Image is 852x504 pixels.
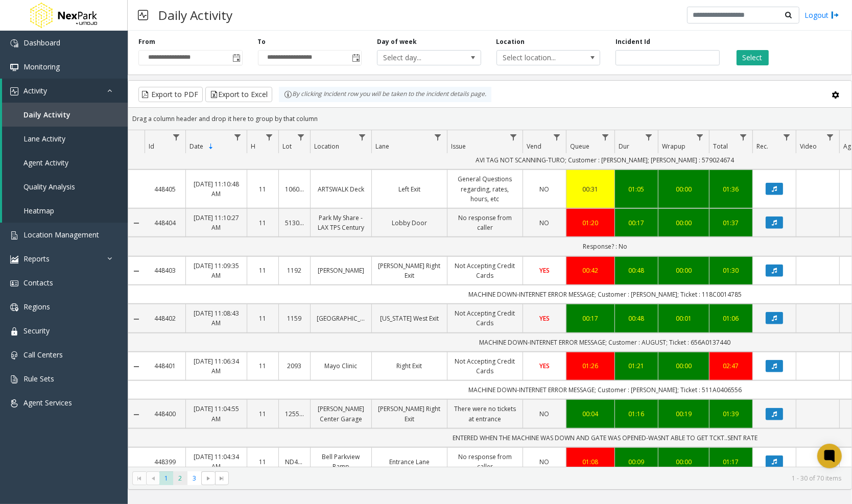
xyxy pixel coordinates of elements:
[192,452,241,471] a: [DATE] 11:04:34 AM
[573,266,608,275] a: 00:42
[282,142,292,151] span: Lot
[378,457,441,467] a: Entrance Lane
[716,218,746,228] a: 01:37
[138,87,203,102] button: Export to PDF
[23,158,68,167] span: Agent Activity
[599,130,612,144] a: Queue Filter Menu
[529,314,560,323] a: YES
[665,218,703,228] a: 00:00
[570,142,589,151] span: Queue
[317,184,365,194] a: ARTSWALK Deck
[204,474,212,483] span: Go to the next page
[529,218,560,228] a: NO
[23,134,65,143] span: Lane Activity
[285,218,304,228] a: 513010
[138,3,148,28] img: pageIcon
[23,182,75,191] span: Quality Analysis
[529,361,560,371] a: YES
[529,457,560,467] a: NO
[716,184,746,194] div: 01:36
[823,130,837,144] a: Video Filter Menu
[294,130,308,144] a: Lot Filter Menu
[573,409,608,419] div: 00:04
[665,314,703,323] a: 00:01
[10,303,18,311] img: 'icon'
[573,218,608,228] a: 01:20
[621,266,652,275] a: 00:48
[716,361,746,371] a: 02:47
[258,37,266,46] label: To
[378,261,441,280] a: [PERSON_NAME] Right Exit
[377,37,417,46] label: Day of week
[665,409,703,419] a: 00:19
[192,213,241,232] a: [DATE] 11:10:27 AM
[573,361,608,371] a: 01:26
[550,130,564,144] a: Vend Filter Menu
[616,37,650,46] label: Incident Id
[23,302,50,311] span: Regions
[23,350,63,359] span: Call Centers
[2,151,128,175] a: Agent Activity
[215,471,229,486] span: Go to the last page
[192,356,241,376] a: [DATE] 11:06:34 AM
[151,361,179,371] a: 448401
[665,361,703,371] a: 00:00
[192,308,241,328] a: [DATE] 11:08:43 AM
[621,184,652,194] div: 01:05
[263,130,276,144] a: H Filter Menu
[451,142,466,151] span: Issue
[10,87,18,95] img: 'icon'
[192,404,241,423] a: [DATE] 11:04:55 AM
[170,130,183,144] a: Id Filter Menu
[716,314,746,323] a: 01:06
[2,175,128,199] a: Quality Analysis
[497,51,579,65] span: Select location...
[231,130,245,144] a: Date Filter Menu
[10,231,18,239] img: 'icon'
[716,266,746,275] a: 01:30
[539,314,550,323] span: YES
[431,130,445,144] a: Lane Filter Menu
[573,184,608,194] a: 00:31
[356,130,369,144] a: Location Filter Menu
[2,199,128,223] a: Heatmap
[540,185,550,194] span: NO
[285,266,304,275] a: 1192
[10,375,18,383] img: 'icon'
[149,142,154,151] span: Id
[621,218,652,228] a: 00:17
[253,314,272,323] a: 11
[454,452,516,471] a: No response from caller
[756,142,768,151] span: Rec.
[2,103,128,127] a: Daily Activity
[621,457,652,467] a: 00:09
[317,266,365,275] a: [PERSON_NAME]
[285,457,304,467] a: ND4020
[317,452,365,471] a: Bell Parkview Ramp
[231,51,242,65] span: Toggle popup
[253,184,272,194] a: 11
[285,409,304,419] a: 125500
[253,361,272,371] a: 11
[642,130,656,144] a: Dur Filter Menu
[23,62,60,71] span: Monitoring
[454,213,516,232] a: No response from caller
[253,457,272,467] a: 11
[665,266,703,275] a: 00:00
[10,255,18,263] img: 'icon'
[573,314,608,323] a: 00:17
[804,10,839,20] a: Logout
[190,142,203,151] span: Date
[716,457,746,467] a: 01:17
[454,308,516,328] a: Not Accepting Credit Cards
[201,471,215,486] span: Go to the next page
